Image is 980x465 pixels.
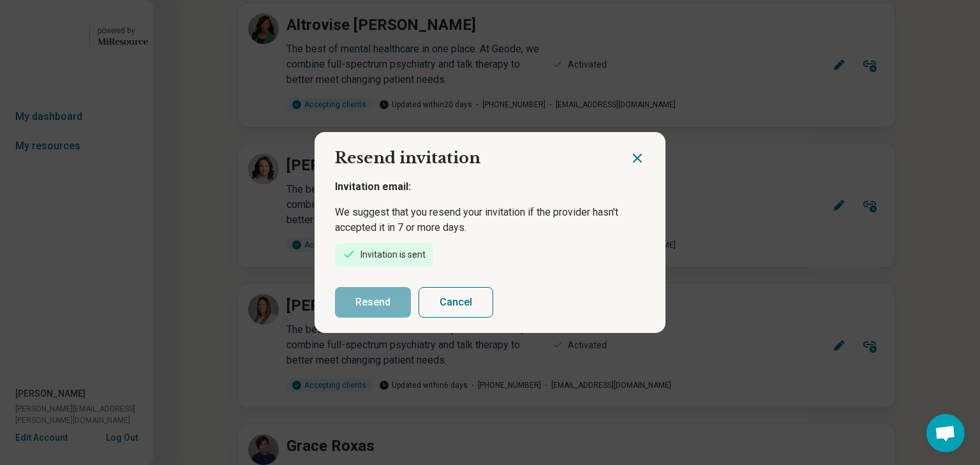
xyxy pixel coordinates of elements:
[315,132,630,174] h2: Resend invitation
[630,151,645,166] button: Close dialog
[335,205,645,235] p: We suggest that you resend your invitation if the provider hasn't accepted it in 7 or more days.
[360,248,426,262] div: Invitation is sent
[335,287,411,318] button: Resend
[419,287,493,318] button: Cancel
[335,181,411,193] span: Invitation email:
